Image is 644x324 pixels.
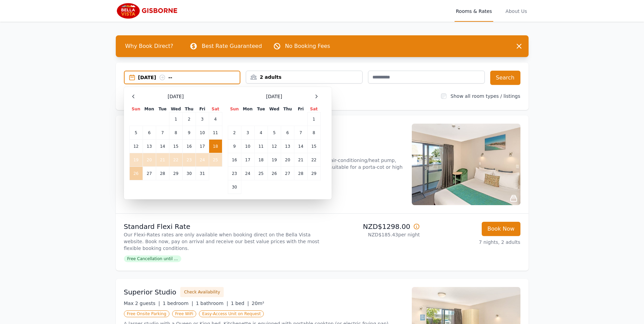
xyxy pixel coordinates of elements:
[183,167,196,180] td: 30
[124,287,177,297] h3: Superior Studio
[169,140,182,153] td: 15
[209,106,222,112] th: Sat
[450,93,520,99] label: Show all room types / listings
[116,3,181,19] img: Bella Vista Gisborne
[129,153,143,167] td: 19
[129,167,143,180] td: 26
[241,153,254,167] td: 17
[241,167,254,180] td: 24
[268,140,281,153] td: 12
[294,140,307,153] td: 14
[196,301,228,306] span: 1 bathroom |
[228,106,241,112] th: Sun
[138,74,240,81] div: [DATE] --
[228,180,241,194] td: 30
[482,222,520,236] button: Book Now
[172,310,197,317] span: Free WiFi
[180,287,224,297] button: Check Availability
[281,106,294,112] th: Thu
[183,140,196,153] td: 16
[143,167,156,180] td: 27
[254,126,268,140] td: 4
[307,167,320,180] td: 29
[425,239,520,246] p: 7 nights, 2 adults
[156,153,169,167] td: 21
[124,231,319,252] p: Our Flexi-Rates rates are only available when booking direct on the Bella Vista website. Book now...
[129,140,143,153] td: 12
[307,153,320,167] td: 22
[129,126,143,140] td: 5
[307,106,320,112] th: Sat
[169,126,182,140] td: 8
[143,153,156,167] td: 20
[254,140,268,153] td: 11
[254,106,268,112] th: Tue
[163,301,193,306] span: 1 bedroom |
[209,112,222,126] td: 4
[294,106,307,112] th: Fri
[294,167,307,180] td: 28
[143,126,156,140] td: 6
[268,153,281,167] td: 19
[143,140,156,153] td: 13
[196,153,209,167] td: 24
[231,301,249,306] span: 1 bed |
[124,301,160,306] span: Max 2 guests |
[246,74,362,80] div: 2 adults
[169,153,182,167] td: 22
[209,126,222,140] td: 11
[241,140,254,153] td: 10
[124,255,181,262] span: Free Cancellation until ...
[241,126,254,140] td: 3
[120,39,179,53] span: Why Book Direct?
[281,126,294,140] td: 6
[254,153,268,167] td: 18
[196,167,209,180] td: 31
[196,106,209,112] th: Fri
[281,167,294,180] td: 27
[294,126,307,140] td: 7
[168,93,184,100] span: [DATE]
[202,42,262,50] p: Best Rate Guaranteed
[183,106,196,112] th: Thu
[307,112,320,126] td: 1
[252,301,264,306] span: 20m²
[307,126,320,140] td: 8
[307,140,320,153] td: 15
[241,106,254,112] th: Mon
[196,112,209,126] td: 3
[156,106,169,112] th: Tue
[129,106,143,112] th: Sun
[156,167,169,180] td: 28
[169,106,182,112] th: Wed
[196,140,209,153] td: 17
[228,126,241,140] td: 2
[285,42,330,50] p: No Booking Fees
[169,167,182,180] td: 29
[268,106,281,112] th: Wed
[183,126,196,140] td: 9
[228,167,241,180] td: 23
[209,153,222,167] td: 25
[268,126,281,140] td: 5
[124,310,169,317] span: Free Onsite Parking
[266,93,282,100] span: [DATE]
[254,167,268,180] td: 25
[156,140,169,153] td: 14
[124,222,319,231] p: Standard Flexi Rate
[199,310,264,317] span: Easy-Access Unit on Request
[156,126,169,140] td: 7
[183,153,196,167] td: 23
[325,231,420,238] p: NZD$185.43 per night
[281,140,294,153] td: 13
[325,222,420,231] p: NZD$1298.00
[281,153,294,167] td: 20
[294,153,307,167] td: 21
[268,167,281,180] td: 26
[169,112,182,126] td: 1
[196,126,209,140] td: 10
[209,140,222,153] td: 18
[228,153,241,167] td: 16
[183,112,196,126] td: 2
[143,106,156,112] th: Mon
